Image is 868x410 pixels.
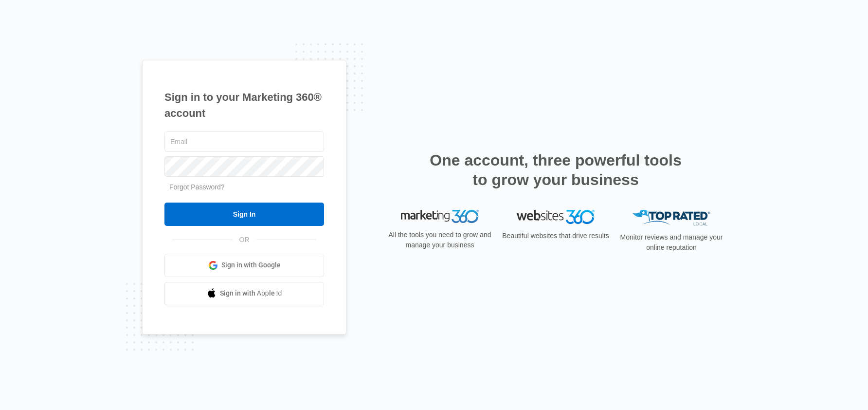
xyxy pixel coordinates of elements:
h1: Sign in to your Marketing 360® account [164,89,324,121]
input: Sign In [164,203,324,226]
a: Sign in with Google [164,254,324,277]
p: Monitor reviews and manage your online reputation [617,232,726,253]
span: Sign in with Google [221,260,281,270]
span: Sign in with Apple Id [220,288,282,298]
img: Marketing 360 [401,210,479,224]
img: Top Rated Local [633,210,710,226]
h2: One account, three powerful tools to grow your business [427,150,685,189]
input: Email [164,131,324,152]
a: Forgot Password? [169,183,225,191]
img: Websites 360 [517,210,595,224]
p: Beautiful websites that drive results [501,231,610,241]
a: Sign in with Apple Id [164,282,324,305]
span: OR [233,235,256,245]
p: All the tools you need to grow and manage your business [385,230,494,250]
